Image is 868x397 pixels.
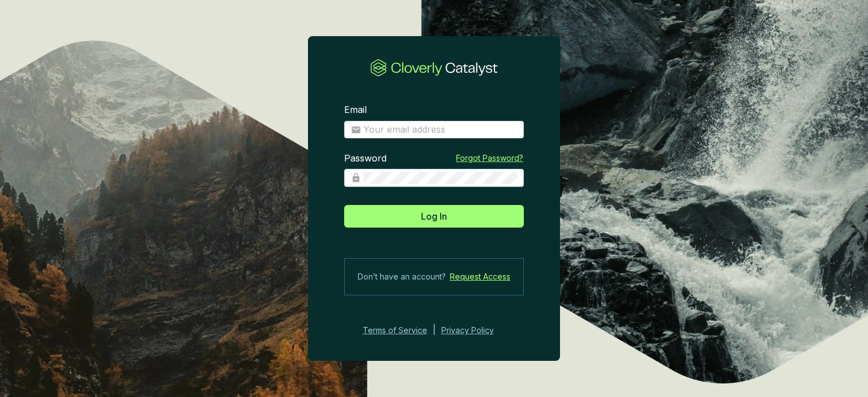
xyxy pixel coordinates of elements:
[344,152,387,165] label: Password
[363,124,517,136] input: Email
[456,152,523,164] a: Forgot Password?
[344,104,367,116] label: Email
[421,210,447,223] span: Log In
[441,324,509,337] a: Privacy Policy
[363,172,517,184] input: Password
[433,324,436,337] div: |
[358,270,446,283] span: Don’t have an account?
[359,324,427,337] a: Terms of Service
[344,205,524,228] button: Log In
[450,270,510,283] a: Request Access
